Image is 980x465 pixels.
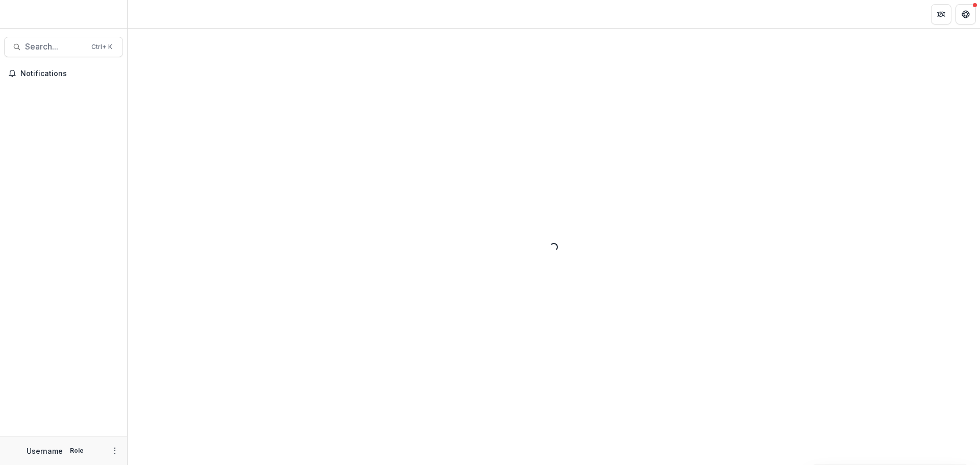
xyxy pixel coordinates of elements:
button: Notifications [4,65,123,82]
div: Ctrl + K [89,41,114,53]
p: Role [67,446,87,455]
button: Search... [4,37,123,57]
button: Partners [931,4,951,25]
button: More [109,445,121,457]
button: Get Help [955,4,976,25]
span: Search... [25,42,85,52]
p: Username [27,446,63,456]
span: Notifications [20,69,119,78]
